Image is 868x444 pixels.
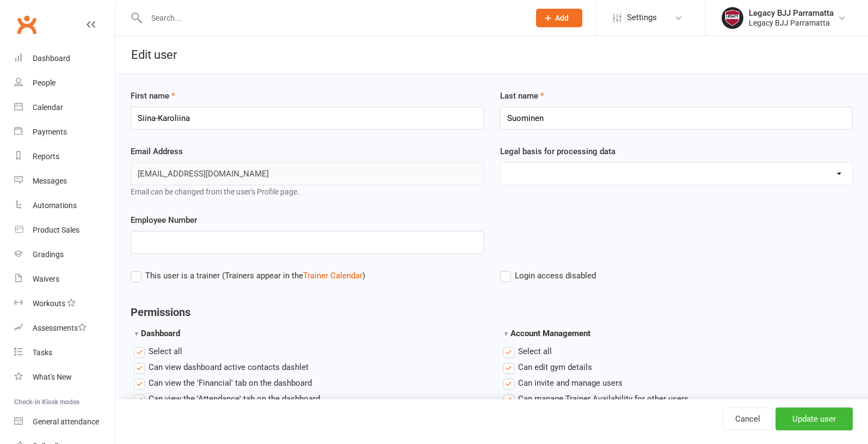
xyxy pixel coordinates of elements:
[141,329,180,338] span: Dashboard
[33,250,64,259] div: Gradings
[149,361,309,372] span: Can view dashboard active contacts dashlet
[303,271,362,281] a: Trainer Calendar
[33,275,59,283] div: Waivers
[14,316,115,340] a: Assessments
[518,361,592,372] span: Can edit gym details
[775,407,853,430] input: Update user
[723,407,773,430] a: Cancel
[131,214,197,227] label: Employee Number
[149,376,312,388] span: Can view the 'Financial' tab on the dashboard
[33,201,77,210] div: Automations
[14,169,115,193] a: Messages
[14,144,115,169] a: Reports
[33,103,63,112] div: Calendar
[33,324,87,332] div: Assessments
[14,267,115,291] a: Waivers
[14,218,115,242] a: Product Sales
[555,14,569,22] span: Add
[33,299,65,308] div: Workouts
[33,177,67,185] div: Messages
[149,392,320,404] span: Can view the 'Attendance' tab on the dashboard
[131,306,853,318] h4: Permissions
[143,10,522,26] input: Search...
[749,8,834,18] div: Legacy BJJ Parramatta
[131,145,183,158] label: Email Address
[500,145,615,158] label: Legal basis for processing data
[33,373,72,381] div: What's New
[515,269,596,281] span: Login access disabled
[33,348,52,357] div: Tasks
[722,7,743,29] img: thumb_image1742356836.png
[14,95,115,120] a: Calendar
[510,329,590,338] span: Account Management
[14,71,115,95] a: People
[14,291,115,316] a: Workouts
[749,18,834,28] div: Legacy BJJ Parramatta
[518,345,552,356] span: Select all
[500,89,544,102] label: Last name
[33,226,79,234] div: Product Sales
[131,187,299,196] span: Email can be changed from the user's Profile page.
[14,242,115,267] a: Gradings
[33,417,99,426] div: General attendance
[131,89,175,102] label: First name
[518,392,688,404] span: Can manage Trainer Availability for other users
[115,36,177,74] h1: Edit user
[14,46,115,71] a: Dashboard
[145,269,365,281] span: This user is a trainer (Trainers appear in the )
[518,376,623,388] span: Can invite and manage users
[33,127,67,136] div: Payments
[33,54,70,63] div: Dashboard
[14,340,115,365] a: Tasks
[149,345,182,356] span: Select all
[627,5,657,30] span: Settings
[536,9,582,27] button: Add
[33,152,59,161] div: Reports
[14,365,115,390] a: What's New
[33,78,56,87] div: People
[14,120,115,144] a: Payments
[14,193,115,218] a: Automations
[14,410,115,434] a: General attendance kiosk mode
[13,11,40,38] a: Clubworx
